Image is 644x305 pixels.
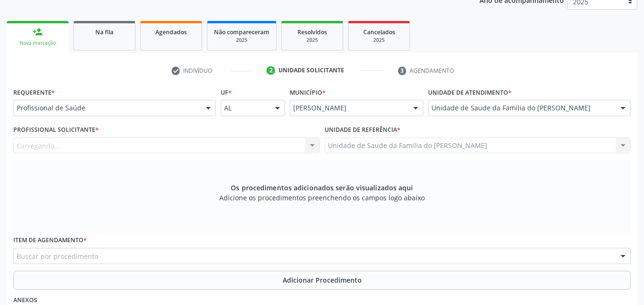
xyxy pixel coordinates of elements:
[13,123,99,138] label: Profissional Solicitante
[363,28,395,36] span: Cancelados
[428,85,511,100] label: Unidade de atendimento
[17,251,98,261] span: Buscar por procedimento
[13,233,87,248] label: Item de agendamento
[219,193,425,203] span: Adicione os procedimentos preenchendo os campos logo abaixo
[325,123,400,138] label: Unidade de referência
[32,27,43,37] div: person_add
[13,271,631,290] button: Adicionar Procedimento
[224,103,266,113] span: AL
[293,103,404,113] span: [PERSON_NAME]
[283,275,362,285] span: Adicionar Procedimento
[355,37,403,44] div: 2025
[221,85,232,100] label: UF
[13,85,55,100] label: Requerente
[231,183,413,193] span: Os procedimentos adicionados serão visualizados aqui
[214,37,269,44] div: 2025
[13,39,62,47] div: Nova marcação
[266,66,275,75] div: 2
[431,103,611,113] span: Unidade de Saude da Familia do [PERSON_NAME]
[95,28,113,36] span: Na fila
[297,28,327,36] span: Resolvidos
[214,28,269,36] span: Não compareceram
[155,28,187,36] span: Agendados
[17,103,196,113] span: Profissional de Saúde
[290,85,326,100] label: Município
[288,37,336,44] div: 2025
[278,66,344,75] div: Unidade solicitante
